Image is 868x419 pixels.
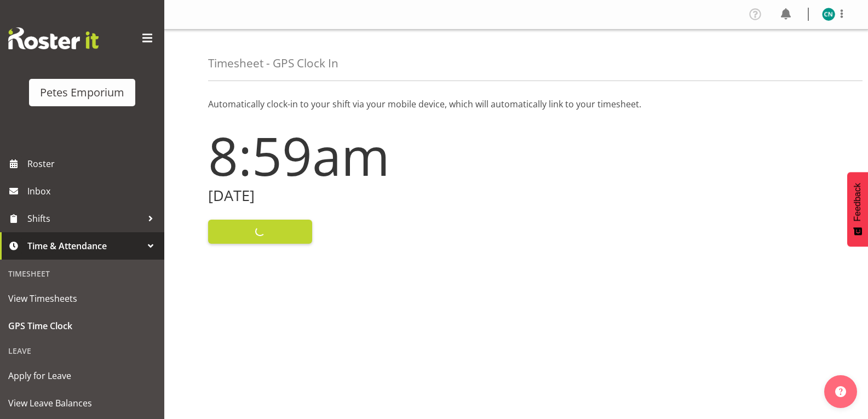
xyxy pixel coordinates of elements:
[3,362,162,389] a: Apply for Leave
[27,156,159,172] span: Roster
[3,389,162,417] a: View Leave Balances
[8,27,99,49] img: Rosterit website logo
[208,97,824,111] p: Automatically clock-in to your shift via your mobile device, which will automatically link to you...
[208,126,510,185] h1: 8:59am
[8,318,156,334] span: GPS Time Clock
[3,340,162,362] div: Leave
[8,368,156,384] span: Apply for Leave
[853,183,863,221] span: Feedback
[208,187,510,204] h2: [DATE]
[822,8,835,21] img: christine-neville11214.jpg
[3,262,162,285] div: Timesheet
[3,285,162,312] a: View Timesheets
[27,183,159,199] span: Inbox
[208,57,338,70] h4: Timesheet - GPS Clock In
[40,84,124,101] div: Petes Emporium
[847,172,868,246] button: Feedback - Show survey
[27,238,142,254] span: Time & Attendance
[835,386,846,397] img: help-xxl-2.png
[3,312,162,340] a: GPS Time Clock
[27,210,142,227] span: Shifts
[8,395,156,411] span: View Leave Balances
[8,290,156,307] span: View Timesheets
